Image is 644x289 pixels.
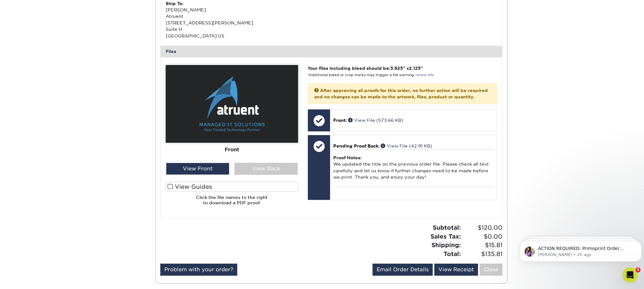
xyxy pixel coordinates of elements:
div: View Front [166,163,229,175]
a: View Receipt [434,264,478,276]
span: 2.125 [409,66,421,71]
label: View Guides [166,182,298,192]
strong: Total: [443,250,461,257]
small: *Additional bleed or crop marks may trigger a file warning – [308,73,434,77]
a: more info [417,73,434,77]
a: View File (573.66 KB) [348,118,403,123]
strong: Proof Notes: [333,155,361,160]
div: Front [166,142,298,156]
span: 3.625 [390,66,403,71]
strong: Shipping: [431,241,461,248]
div: We updated the title on the previous order file. Please check all text carefully and let us know ... [333,149,493,187]
iframe: Google Customer Reviews [2,270,54,287]
div: View Back [234,163,298,175]
span: $135.81 [463,250,502,259]
div: [PERSON_NAME] Atruent [STREET_ADDRESS][PERSON_NAME] Suite H [GEOGRAPHIC_DATA] US [166,0,331,39]
iframe: Intercom live chat [622,267,638,283]
span: 8 [635,267,641,273]
span: $120.00 [463,223,502,232]
a: Problem with your order? [160,264,237,276]
strong: Sales Tax: [430,233,461,240]
strong: After approving all proofs for this order, no further action will be required and no changes can ... [314,88,488,99]
strong: Subtotal: [433,224,461,231]
iframe: Intercom notifications message [517,227,644,272]
div: Files [161,46,502,57]
strong: Your files including bleed should be: " x " [308,66,423,71]
span: Front: [333,118,347,123]
span: $0.00 [463,232,502,241]
strong: Ship To: [166,1,183,6]
span: Pending Proof Back: [333,143,379,148]
a: Email Order Details [373,264,433,276]
h6: Click the file names to the right to download a PDF proof. [166,195,298,210]
span: $15.81 [463,241,502,250]
a: Close [480,264,502,276]
a: View File (42.91 KB) [381,143,432,148]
